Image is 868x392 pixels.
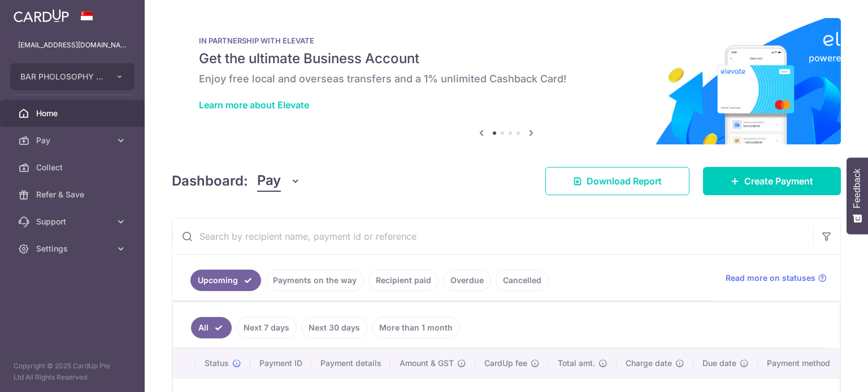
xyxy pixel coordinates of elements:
span: Home [36,108,111,119]
span: Read more on statuses [726,272,815,284]
span: Charge date [626,358,672,369]
th: Payment ID [250,349,311,378]
span: Collect [36,162,111,173]
p: IN PARTNERSHIP WITH ELEVATE [199,36,814,45]
img: Renovation banner [172,18,841,144]
img: CardUp [14,9,69,23]
span: Settings [36,243,111,254]
th: Payment method [758,349,844,378]
span: Support [36,216,111,227]
a: More than 1 month [372,317,460,338]
button: BAR PHOLOSOPHY PTE. LTD. [10,63,134,90]
h6: Enjoy free local and overseas transfers and a 1% unlimited Cashback Card! [199,72,814,86]
span: Due date [702,358,736,369]
a: Read more on statuses [726,272,827,284]
a: Download Report [545,167,689,195]
a: Create Payment [703,167,841,195]
span: Download Report [587,174,662,188]
span: Pay [257,170,281,192]
a: All [191,317,232,338]
a: Learn more about Elevate [199,99,309,111]
input: Search by recipient name, payment id or reference [172,218,813,254]
span: Amount & GST [400,358,454,369]
a: Upcoming [190,270,261,291]
a: Overdue [443,270,491,291]
a: Cancelled [496,270,549,291]
button: Feedback - Show survey [847,157,868,234]
a: Next 7 days [236,317,297,338]
iframe: Opens a widget where you can find more information [796,358,857,386]
a: Recipient paid [368,270,439,291]
span: Total amt. [558,358,595,369]
a: Next 30 days [301,317,367,338]
h4: Dashboard: [172,171,248,191]
span: CardUp fee [484,358,527,369]
button: Pay [257,170,301,192]
span: Status [205,358,229,369]
h5: Get the ultimate Business Account [199,50,814,68]
span: Create Payment [744,174,813,188]
span: BAR PHOLOSOPHY PTE. LTD. [20,71,104,82]
span: Pay [36,135,111,146]
span: Feedback [852,169,862,208]
p: [EMAIL_ADDRESS][DOMAIN_NAME] [18,39,127,51]
span: Refer & Save [36,189,111,200]
a: Payments on the way [266,270,364,291]
th: Payment details [311,349,390,378]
